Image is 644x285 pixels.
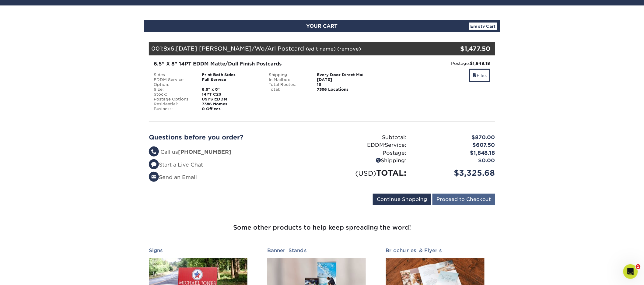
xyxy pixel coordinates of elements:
[322,134,411,142] div: Subtotal:
[411,141,500,149] div: $607.50
[337,46,361,52] a: (remove)
[473,73,477,78] span: files
[312,82,380,87] div: 18
[197,72,264,77] div: Print Both Sides
[197,87,264,92] div: 6.5" x 8"
[264,77,313,82] div: In Mailbox:
[264,87,313,92] div: Total:
[149,42,437,55] div: 001:
[149,248,258,253] h2: Signs
[267,248,376,253] h2: Banner Stands
[437,44,491,53] div: $1,477.50
[197,107,264,111] div: 0 Offices
[306,46,336,52] a: (edit name)
[149,77,197,87] div: EDDM Service Option:
[149,162,203,168] a: Start a Live Chat
[636,264,641,269] span: 1
[373,194,431,205] input: Continue Shopping
[322,141,411,149] div: EDDM Service:
[264,82,313,87] div: Total Routes:
[411,167,500,179] div: $3,325.68
[154,60,375,68] div: 6.5" X 8" 14PT EDDM Matte/Dull Finish Postcards
[144,208,500,240] h3: Some other products to help keep spreading the word!
[411,157,500,165] div: $0.00
[432,194,495,205] input: Proceed to Checkout
[384,60,490,66] div: Postage:
[149,107,197,111] div: Business:
[149,87,197,92] div: Size:
[312,72,380,77] div: Every Door Direct Mail
[306,23,338,29] span: YOUR CART
[411,134,500,142] div: $870.00
[312,87,380,92] div: 7386 Locations
[322,149,411,157] div: Postage:
[149,72,197,77] div: Sides:
[149,92,197,97] div: Stock:
[197,102,264,107] div: 7386 Homes
[264,72,313,77] div: Shipping:
[149,134,317,141] h2: Questions before you order?
[411,149,500,157] div: $1,848.18
[469,23,497,30] a: Empty Cart
[197,92,264,97] div: 14PT C2S
[197,77,264,87] div: Full Service
[322,167,411,179] div: TOTAL:
[149,174,197,180] a: Send an Email
[163,45,304,52] span: 8x6.[DATE] [PERSON_NAME]/Wo/Arl Postcard
[197,97,264,102] div: USPS EDDM
[149,97,197,102] div: Postage Options:
[178,149,231,155] strong: [PHONE_NUMBER]
[384,144,385,146] span: ®
[149,148,317,156] li: Call us
[322,157,411,165] div: Shipping:
[355,169,376,177] small: (USD)
[469,69,490,82] a: Files
[149,102,197,107] div: Residential:
[386,248,495,253] h2: Brochures & Flyers
[623,264,638,279] iframe: Intercom live chat
[312,77,380,82] div: [DATE]
[470,61,490,66] strong: $1,848.18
